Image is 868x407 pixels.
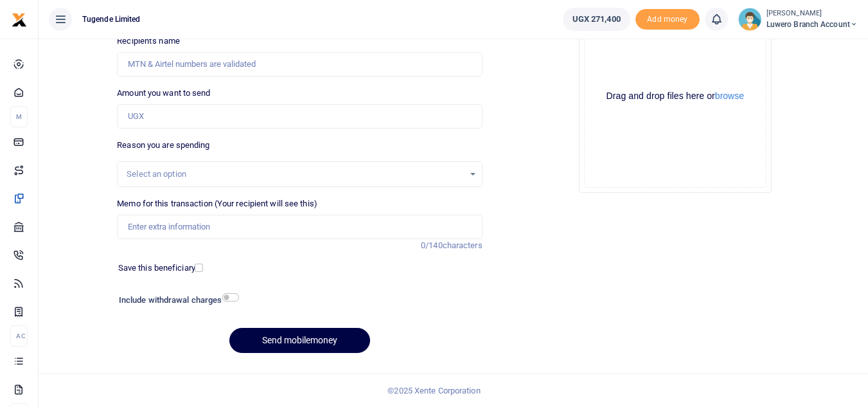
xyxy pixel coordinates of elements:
[10,106,28,127] li: M
[635,9,700,30] li: Toup your wallet
[715,91,744,100] button: browse
[766,8,858,19] small: [PERSON_NAME]
[10,325,28,347] li: Ac
[117,215,482,239] input: Enter extra information
[12,12,27,28] img: logo-small
[117,197,317,210] label: Memo for this transaction (Your recipient will see this)
[118,262,195,275] label: Save this beneficiary
[738,8,761,31] img: profile-user
[558,8,635,31] li: Wallet ballance
[229,328,370,353] button: Send mobilemoney
[117,35,180,48] label: Recipient's name
[117,139,209,152] label: Reason you are spending
[443,240,483,250] span: characters
[119,295,233,305] h6: Include withdrawal charges
[127,168,463,181] div: Select an option
[635,9,700,30] span: Add money
[12,14,27,24] a: logo-small logo-large logo-large
[421,240,443,250] span: 0/140
[117,87,210,100] label: Amount you want to send
[117,104,482,129] input: UGX
[117,52,482,77] input: MTN & Airtel numbers are validated
[563,8,630,31] a: UGX 271,400
[635,14,700,23] a: Add money
[585,90,766,102] div: Drag and drop files here or
[77,14,146,25] span: Tugende Limited
[766,19,858,30] span: Luwero Branch Account
[572,13,621,26] span: UGX 271,400
[738,8,858,31] a: profile-user [PERSON_NAME] Luwero Branch Account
